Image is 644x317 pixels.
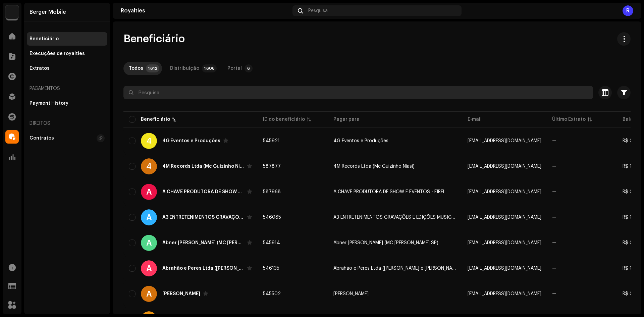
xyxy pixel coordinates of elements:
span: 546135 [263,266,279,271]
span: 545914 [263,241,280,245]
span: Pesquisa [308,8,328,13]
re-m-nav-item: Execuções de royalties [27,47,107,60]
span: R$ 0,00 [623,164,640,169]
p-badge: 6 [245,64,253,72]
p-badge: 1.606 [202,64,217,72]
div: Abrahão e Peres Ltda (Tyago e Gabriel) [162,266,244,271]
span: A3 ENTRETENIMENTOS GRAVAÇÕES E EDIÇÕES MUSICAIS / Betinho Ferraz [333,215,499,220]
span: R$ 0,00 [623,266,640,271]
div: R [623,5,633,16]
span: dashboard+1197@bergermobile.com.br [468,241,541,245]
div: 4 [141,158,157,174]
div: Extratos [30,66,50,71]
span: — [552,190,556,194]
span: 4M Records Ltda (Mc Guizinho Niasi) [333,164,415,169]
re-m-nav-item: Contratos [27,131,107,145]
span: 545921 [263,139,280,143]
re-a-nav-header: Pagamentos [27,81,107,97]
div: Beneficiário [30,36,59,42]
div: Contratos [30,136,54,141]
div: A [141,235,157,251]
re-m-nav-item: Payment History [27,97,107,110]
div: Portal [227,62,242,75]
span: — [552,266,556,271]
span: dashboard+161996@bergermobile.com.br [468,190,541,194]
span: R$ 0,00 [623,139,640,143]
span: Beneficiário [123,32,185,46]
span: 587877 [263,164,281,169]
span: Abner Pantaleão Hilário da Silva (MC Cabrall SP) [333,241,438,245]
re-m-nav-item: Extratos [27,62,107,75]
span: A CHAVE PRODUTORA DE SHOW E EVENTOS - EIREL [333,190,445,194]
re-a-nav-header: Direitos [27,115,107,131]
span: Adailton Ferreira Campos [333,292,369,296]
div: ID do beneficiário [263,116,305,123]
div: A [141,260,157,276]
div: Payment History [30,101,68,106]
div: A3 ENTRETENIMENTOS GRAVAÇÕES E EDIÇÕES MUSICAIS / Betinho Ferraz [162,215,244,220]
span: 4G Eventos e Produções [333,139,388,143]
span: dashboard+161997@bergermobile.com.br [468,266,541,271]
p-badge: 1.612 [146,64,159,72]
div: A [141,286,157,302]
div: 4M Records Ltda (Mc Guizinho Niasi) [162,164,244,169]
img: 70c0b94c-19e5-4c8c-a028-e13e35533bab [5,5,19,19]
div: 4G Eventos e Produções [162,139,220,143]
span: dashboard+151@bergermobile.com.br [468,292,541,296]
div: A [141,184,157,200]
span: dashboard+162955@bergermobile.com.br [468,164,541,169]
span: — [552,164,556,169]
span: R$ 0,00 [623,190,640,194]
div: Beneficiário [141,116,170,123]
span: R$ 0,00 [623,215,640,220]
span: 546085 [263,215,281,220]
span: — [552,292,556,296]
span: dashboard+1150@bergermobile.com.br [468,139,541,143]
span: R$ 0,00 [623,292,640,296]
re-m-nav-item: Beneficiário [27,32,107,46]
div: Último Extrato [552,116,586,123]
span: dashboard+161881@bergermobile.com.br [468,215,541,220]
div: Adailton Ferreira Campos [162,292,200,296]
div: Todos [129,62,143,75]
span: Abrahão e Peres Ltda (Tyago e Gabriel) [333,266,462,271]
span: — [552,215,556,220]
div: A CHAVE PRODUTORA DE SHOW E EVENTOS - EIREL [162,190,244,194]
span: R$ 0,00 [623,241,640,245]
div: Balanço [623,116,642,123]
input: Pesquisa [123,86,593,99]
span: 545502 [263,292,281,296]
div: Execuções de royalties [30,51,85,56]
div: 4 [141,133,157,149]
div: Royalties [121,8,290,13]
div: A [141,209,157,225]
div: Distribuição [170,62,199,75]
div: Abner Pantaleão Hilário da Silva (MC Cabrall SP) [162,241,244,245]
span: — [552,139,556,143]
span: — [552,241,556,245]
span: 587968 [263,190,281,194]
